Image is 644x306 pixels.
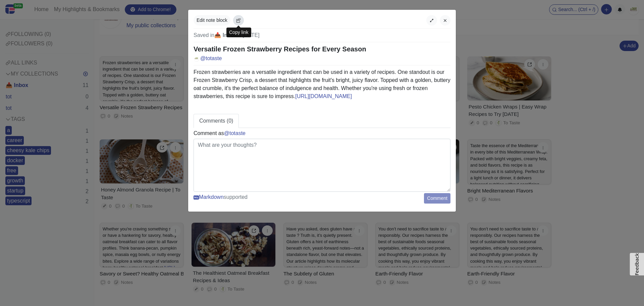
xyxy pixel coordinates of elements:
[194,15,230,26] button: Edit note block
[194,194,224,200] a: Markdown
[214,32,237,38] b: 📥 Inbox
[194,129,246,137] div: Comment as
[226,28,251,37] div: Copy link
[224,130,246,136] a: @totaste
[194,31,450,42] div: Saved in in [DATE]
[194,68,450,100] p: Frozen strawberries are a versatile ingredient that can be used in a variety of recipes. One stan...
[634,253,640,275] span: Feedback
[194,193,248,201] span: supported
[295,93,352,99] a: [URL][DOMAIN_NAME]
[194,45,450,53] div: Versatile Frozen Strawberry Recipes for Every Season
[194,54,450,62] a: totaste @totaste
[200,54,222,62] span: @totaste
[194,56,199,61] img: totaste
[424,193,450,204] button: Comment
[426,15,437,26] button: Expand view
[194,114,239,128] a: Comments (0)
